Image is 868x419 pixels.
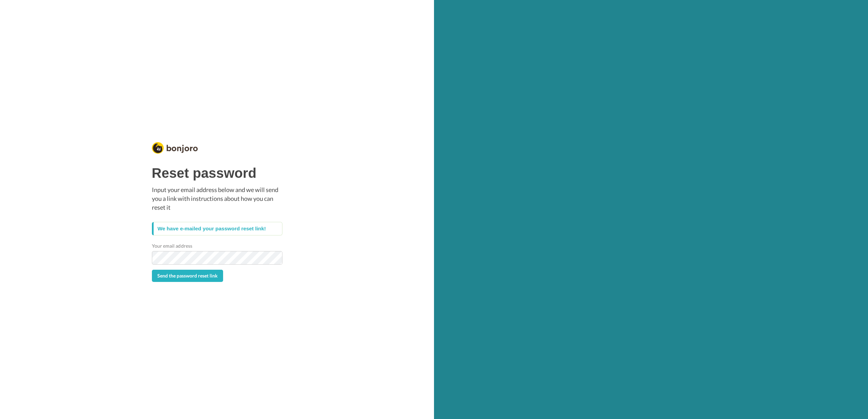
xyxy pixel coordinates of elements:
[152,166,282,180] h1: Reset password
[152,270,223,282] button: Send the password reset link
[152,242,192,249] label: Your email address
[152,186,282,212] p: Input your email address below and we will send you a link with instructions about how you can re...
[157,273,218,279] span: Send the password reset link
[152,222,282,235] div: We have e-mailed your password reset link!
